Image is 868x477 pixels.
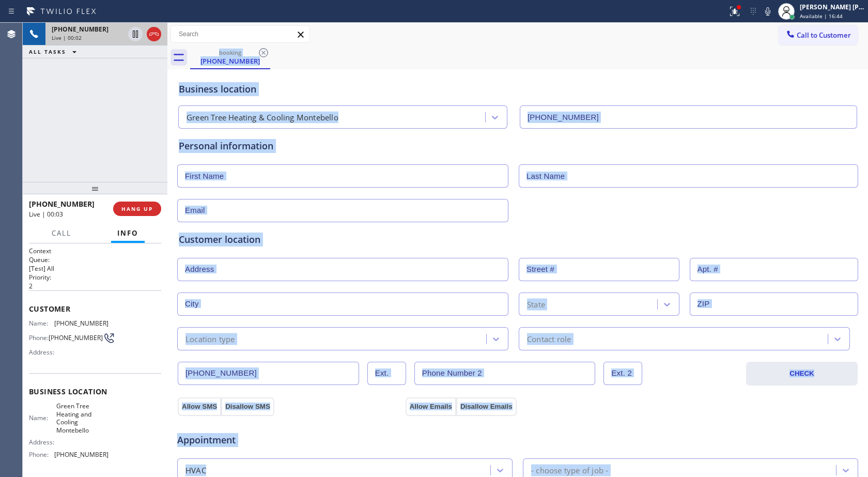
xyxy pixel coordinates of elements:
button: Info [111,223,145,243]
span: [PHONE_NUMBER] [54,451,109,458]
span: Address: [29,348,56,356]
div: [PHONE_NUMBER] [191,56,269,66]
button: Disallow SMS [221,397,274,416]
div: Customer location [179,233,857,247]
span: [PHONE_NUMBER] [29,199,95,209]
input: Phone Number [178,362,359,385]
span: [PHONE_NUMBER] [52,25,109,34]
h1: Context [29,247,161,255]
span: [PHONE_NUMBER] [49,334,103,342]
input: Search [171,26,309,42]
input: Ext. [367,362,406,385]
span: Address: [29,438,56,446]
input: Address [177,258,508,281]
span: Green Tree Heating and Cooling Montebello [56,402,108,434]
span: Info [117,228,138,238]
span: Appointment [177,433,403,447]
span: Name: [29,414,56,422]
span: Live | 00:02 [52,34,82,41]
div: Personal information [179,139,857,153]
input: Last Name [519,164,858,188]
input: City [177,293,508,316]
div: Business location [179,82,857,96]
div: (323) 207-4379 [191,46,269,68]
button: Call [45,223,78,243]
div: State [527,298,545,310]
div: booking [191,49,269,56]
span: Call to Customer [797,30,851,40]
div: Contact role [527,333,571,345]
input: Apt. # [690,258,859,281]
span: ALL TASKS [29,48,66,55]
button: Allow Emails [406,397,456,416]
div: Location type [185,333,235,345]
p: 2 [29,282,161,290]
span: HANG UP [121,205,153,212]
button: Call to Customer [779,25,858,45]
span: Call [52,228,71,238]
div: [PERSON_NAME] [PERSON_NAME] [800,3,865,11]
input: Phone Number [520,105,857,129]
input: First Name [177,164,508,188]
input: Ext. 2 [603,362,642,385]
button: Mute [761,4,775,19]
input: Email [177,199,508,222]
button: HANG UP [113,202,161,216]
button: ALL TASKS [23,45,87,58]
div: - choose type of job - [531,464,608,476]
div: Green Tree Heating & Cooling Montebello [187,112,338,124]
input: Street # [519,258,679,281]
div: HVAC [185,464,206,476]
button: Disallow Emails [456,397,517,416]
button: CHECK [746,362,858,386]
button: Allow SMS [178,397,221,416]
span: Customer [29,304,161,314]
span: Name: [29,319,54,327]
span: Available | 16:44 [800,12,843,20]
input: ZIP [690,293,859,316]
span: Phone: [29,334,49,342]
button: Hold Customer [128,27,143,41]
button: Hang up [147,27,161,41]
h2: Queue: [29,255,161,264]
span: Phone: [29,451,54,458]
p: [Test] All [29,264,161,273]
span: Business location [29,387,161,396]
h2: Priority: [29,273,161,282]
span: Live | 00:03 [29,210,63,219]
input: Phone Number 2 [414,362,596,385]
span: [PHONE_NUMBER] [54,319,109,327]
